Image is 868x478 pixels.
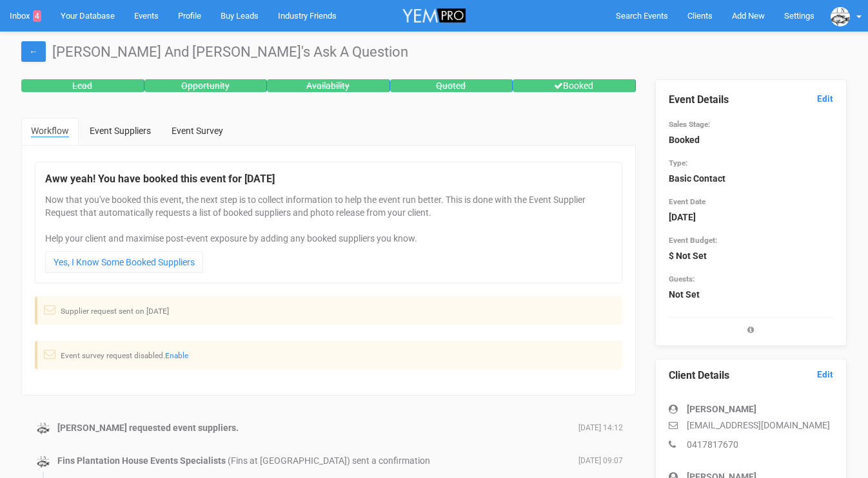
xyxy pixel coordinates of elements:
img: data [37,422,50,435]
strong: Not Set [669,289,700,300]
div: Opportunity [144,79,268,92]
strong: Booked [669,135,700,145]
a: Workflow [21,118,79,145]
legend: Event Details [669,93,834,108]
span: Add New [732,11,765,21]
div: Booked [513,79,636,92]
legend: Client Details [669,368,834,383]
a: Enable [165,351,188,360]
small: Type: [669,158,687,167]
span: 4 [33,10,41,22]
a: Edit [817,93,833,105]
span: [DATE] 09:07 [578,455,623,466]
div: Availability [267,79,390,92]
strong: Fins Plantation House Events Specialists [57,455,226,466]
p: [EMAIL_ADDRESS][DOMAIN_NAME] [669,419,834,432]
img: data [37,455,50,468]
small: Event Budget: [669,236,717,245]
strong: [DATE] [669,212,696,222]
div: Quoted [390,79,513,92]
span: Search Events [616,11,668,21]
p: 0417817670 [669,438,834,451]
small: Sales Stage: [669,120,710,129]
strong: $ Not Set [669,251,707,261]
span: Clients [687,11,713,21]
h1: [PERSON_NAME] And [PERSON_NAME]'s Ask A Question [21,44,847,60]
strong: Basic Contact [669,173,725,184]
strong: [PERSON_NAME] [57,423,127,433]
span: (Fins at [GEOGRAPHIC_DATA]) sent a confirmation [228,455,430,466]
legend: Aww yeah! You have booked this event for [DATE] [45,172,612,187]
small: Supplier request sent on [DATE] [61,307,169,316]
small: Event survey request disabled. [61,351,188,360]
p: Now that you've booked this event, the next step is to collect information to help the event run ... [45,193,612,245]
span: [DATE] 14:12 [578,423,623,434]
small: Event Date [669,197,705,206]
a: ← [21,41,46,62]
a: Edit [817,368,833,381]
strong: requested event suppliers. [129,423,239,433]
a: Event Suppliers [80,118,161,144]
a: Yes, I Know Some Booked Suppliers [45,251,203,273]
small: Guests: [669,274,695,283]
img: data [831,7,850,26]
div: Lead [21,79,144,92]
a: Event Survey [162,118,233,144]
strong: [PERSON_NAME] [687,404,756,414]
